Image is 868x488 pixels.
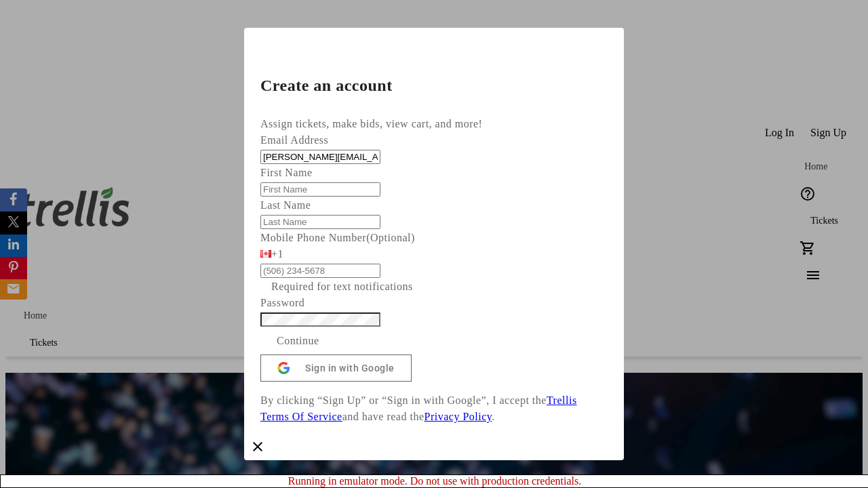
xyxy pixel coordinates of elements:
[260,215,380,229] input: Last Name
[260,392,608,425] p: By clicking “Sign Up” or “Sign in with Google”, I accept the and have read the .
[271,279,413,295] tr-hint: Required for text notifications
[260,182,380,197] input: First Name
[277,333,319,349] span: Continue
[260,264,380,278] input: (506) 234-5678
[244,433,271,460] button: Close
[260,327,336,354] button: Continue
[260,232,415,243] label: Mobile Phone Number (Optional)
[260,150,380,164] input: Email Address
[260,297,304,308] label: Password
[425,411,492,422] a: Privacy Policy
[305,363,395,373] span: Sign in with Google
[260,167,313,178] label: First Name
[260,116,608,132] div: Assign tickets, make bids, view cart, and more!
[260,199,311,211] label: Last Name
[260,77,608,94] h2: Create an account
[260,354,412,382] button: Sign in with Google
[260,134,328,146] label: Email Address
